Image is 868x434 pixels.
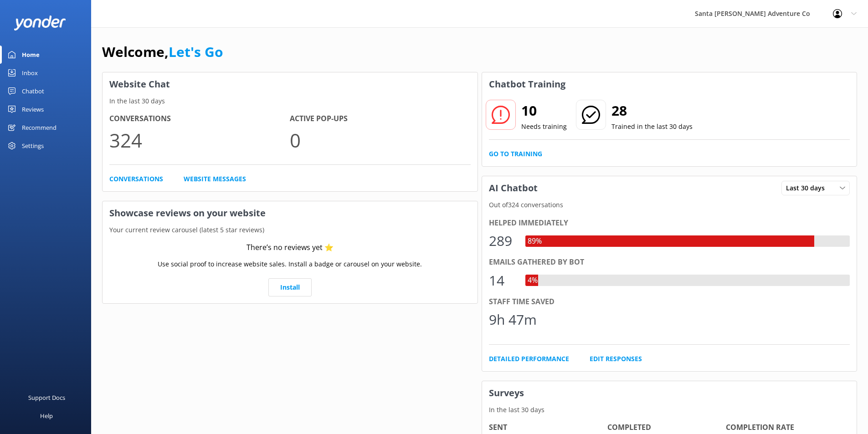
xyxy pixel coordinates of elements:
[482,176,544,200] h3: AI Chatbot
[611,100,693,122] h2: 28
[489,422,607,434] h4: Sent
[489,354,569,364] a: Detailed Performance
[109,174,163,184] a: Conversations
[786,183,830,193] span: Last 30 days
[290,125,470,155] p: 0
[102,41,223,63] h1: Welcome,
[489,256,850,268] div: Emails gathered by bot
[22,137,44,155] div: Settings
[247,242,334,254] div: There’s no reviews yet ⭐
[489,270,516,291] div: 14
[268,278,312,296] a: Install
[525,235,544,247] div: 89%
[590,354,642,364] a: Edit Responses
[482,405,857,415] p: In the last 30 days
[482,200,857,210] p: Out of 324 conversations
[521,122,567,132] p: Needs training
[489,296,850,308] div: Staff time saved
[22,82,44,100] div: Chatbot
[489,149,542,159] a: Go to Training
[525,275,540,286] div: 4%
[611,122,693,132] p: Trained in the last 30 days
[14,15,66,31] img: yonder-white-logo.png
[22,64,38,82] div: Inbox
[103,72,478,96] h3: Website Chat
[22,46,40,64] div: Home
[40,407,53,425] div: Help
[607,422,726,434] h4: Completed
[103,96,478,106] p: In the last 30 days
[22,100,44,118] div: Reviews
[158,259,422,269] p: Use social proof to increase website sales. Install a badge or carousel on your website.
[290,113,470,125] h4: Active Pop-ups
[489,217,850,229] div: Helped immediately
[184,174,246,184] a: Website Messages
[169,42,223,61] a: Let's Go
[489,230,516,252] div: 289
[28,388,65,407] div: Support Docs
[521,100,567,122] h2: 10
[726,422,844,434] h4: Completion Rate
[482,72,572,96] h3: Chatbot Training
[482,381,857,405] h3: Surveys
[109,113,290,125] h4: Conversations
[103,225,478,235] p: Your current review carousel (latest 5 star reviews)
[103,201,478,225] h3: Showcase reviews on your website
[489,309,537,331] div: 9h 47m
[22,118,56,137] div: Recommend
[109,125,290,155] p: 324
